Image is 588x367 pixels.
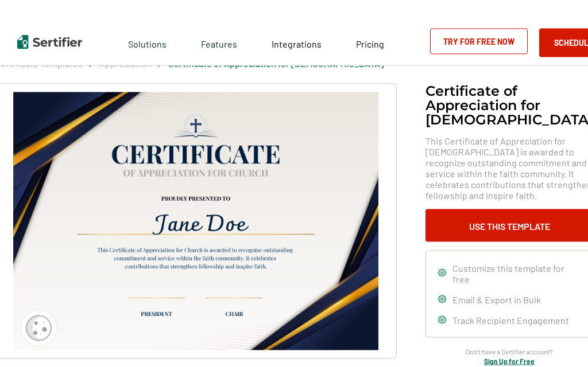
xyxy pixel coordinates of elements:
a: Sign Up for Free [484,357,535,365]
span: Integrations [272,38,322,49]
a: Try for Free Now [430,29,528,54]
span: Solutions [128,36,167,50]
span: Don’t have a Sertifier account? [466,346,553,357]
span: Track Recipient Engagement [452,315,569,326]
a: Integrations [272,36,322,50]
span: Customize this template for free [452,263,581,284]
img: Certificate of Appreciation for Church​ [13,92,378,350]
a: Pricing [356,36,384,50]
img: Sertifier | Digital Credentialing Platform [17,35,82,49]
span: Features [201,36,237,50]
span: Pricing [356,38,384,49]
iframe: Chat Widget [531,312,588,367]
img: Cookie Popup Icon [26,315,52,341]
span: Email & Export in Bulk [452,294,541,305]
